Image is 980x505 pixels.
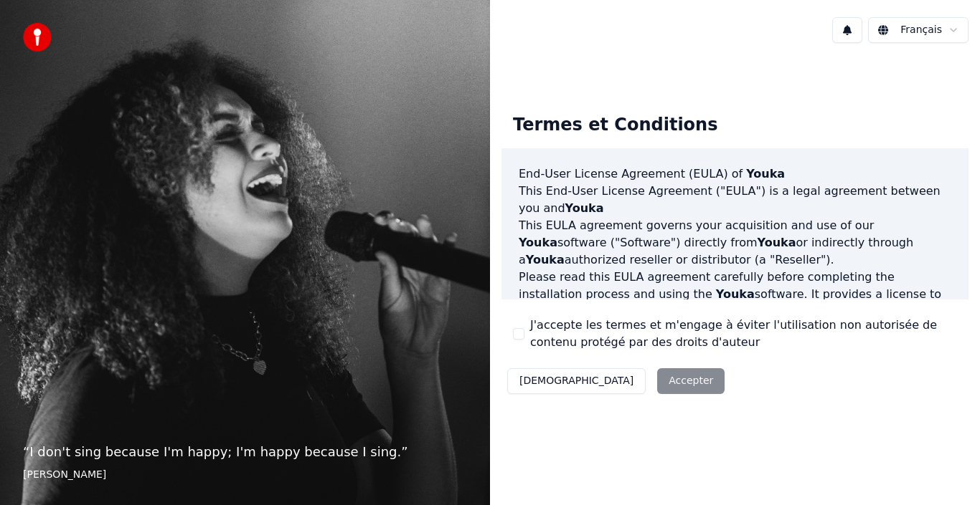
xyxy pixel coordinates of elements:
span: Youka [758,236,796,249]
p: Please read this EULA agreement carefully before completing the installation process and using th... [519,269,951,337]
span: Youka [716,287,755,301]
span: Youka [746,167,785,181]
span: Youka [526,253,565,266]
button: [DEMOGRAPHIC_DATA] [507,368,646,394]
p: This EULA agreement governs your acquisition and use of our software ("Software") directly from o... [519,217,951,269]
footer: [PERSON_NAME] [23,468,467,482]
span: Youka [565,201,604,215]
img: youka [23,23,52,52]
p: This End-User License Agreement ("EULA") is a legal agreement between you and [519,183,951,217]
p: “ I don't sing because I'm happy; I'm happy because I sing. ” [23,442,467,462]
div: Termes et Conditions [501,102,729,148]
span: Youka [519,236,557,249]
label: J'accepte les termes et m'engage à éviter l'utilisation non autorisée de contenu protégé par des ... [530,317,957,351]
h3: End-User License Agreement (EULA) of [519,165,951,183]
